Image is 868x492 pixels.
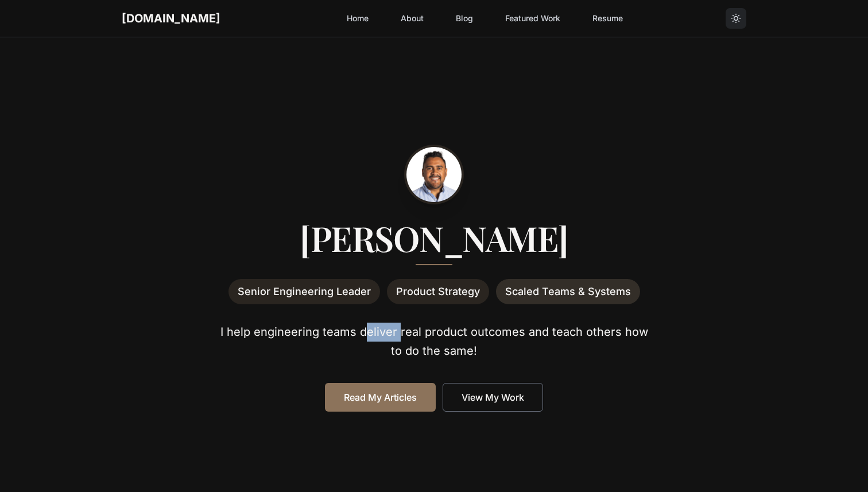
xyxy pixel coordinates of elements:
[340,8,375,29] a: Home
[586,8,630,29] a: Resume
[228,279,380,304] span: Senior Engineering Leader
[122,220,746,255] h1: [PERSON_NAME]
[406,147,462,202] img: Sergio Cruz
[726,8,746,29] button: Toggle theme
[122,11,220,25] a: [DOMAIN_NAME]
[387,279,489,304] span: Product Strategy
[325,383,436,412] a: Read my articles about engineering leadership and product strategy
[498,8,567,29] a: Featured Work
[449,8,480,29] a: Blog
[443,383,543,412] a: View my talks, publications, and professional work
[496,279,640,304] span: Scaled Teams & Systems
[214,323,654,360] p: I help engineering teams deliver real product outcomes and teach others how to do the same!
[394,8,431,29] a: About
